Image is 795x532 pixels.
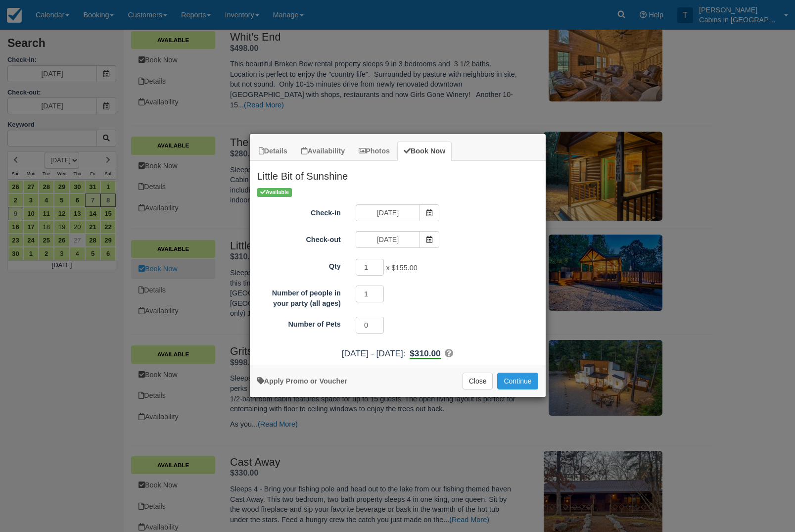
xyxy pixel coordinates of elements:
[257,377,347,385] a: Apply Voucher
[356,317,384,334] input: Number of Pets
[410,348,440,359] b: $310.00
[250,161,546,187] h2: Little Bit of Sunshine
[250,285,348,308] label: Number of people in your party (all ages)
[250,161,546,360] div: Item Modal
[342,348,403,358] span: [DATE] - [DATE]
[252,142,294,161] a: Details
[356,259,384,276] input: Qty
[257,188,292,196] span: Available
[386,264,417,272] span: x $155.00
[250,258,348,272] label: Qty
[497,373,538,389] button: Add to Booking
[250,347,546,360] div: :
[250,204,348,218] label: Check-in
[295,142,351,161] a: Availability
[463,373,493,389] button: Close
[352,142,396,161] a: Photos
[250,316,348,330] label: Number of Pets
[356,286,384,302] input: Number of people in your party (all ages)
[397,142,452,161] a: Book Now
[250,231,348,245] label: Check-out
